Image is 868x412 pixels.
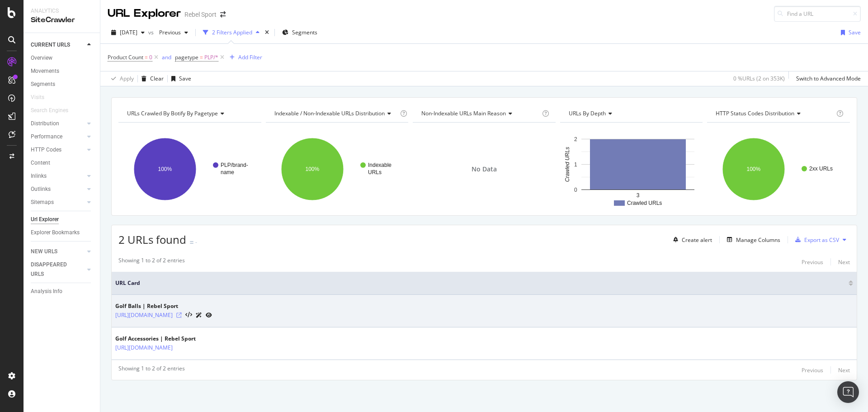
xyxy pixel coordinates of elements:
a: Outlinks [31,185,85,194]
button: Create alert [670,232,712,247]
button: Manage Columns [723,234,780,245]
svg: A chart. [118,130,260,208]
h4: URLs by Depth [567,106,695,121]
a: Segments [31,80,94,89]
a: Sitemaps [31,198,85,207]
svg: A chart. [266,130,407,208]
div: Next [838,258,850,266]
div: Search Engines [31,106,68,115]
button: Save [837,25,861,40]
div: Explorer Bookmarks [31,228,80,237]
a: Content [31,158,94,168]
span: Non-Indexable URLs Main Reason [421,109,506,117]
div: Content [31,158,50,168]
div: 2 Filters Applied [212,28,252,36]
div: times [263,28,271,37]
div: A chart. [707,130,849,208]
input: Find a URL [774,6,861,22]
div: 0 % URLs ( 2 on 353K ) [733,75,785,82]
a: [URL][DOMAIN_NAME] [115,311,173,320]
a: URL Inspection [206,310,212,320]
div: and [162,53,171,61]
div: Export as CSV [804,236,839,244]
button: Previous [802,256,823,267]
text: name [221,169,234,175]
a: Visit Online Page [176,313,182,318]
div: Open Intercom Messenger [837,381,859,403]
div: Create alert [682,236,712,244]
a: CURRENT URLS [31,40,85,50]
span: 0 [149,51,152,64]
div: Save [849,28,861,36]
a: Inlinks [31,171,85,181]
div: Apply [120,75,134,82]
span: vs [148,28,156,36]
div: Save [179,75,191,82]
div: Clear [150,75,164,82]
text: 0 [574,187,577,193]
button: Next [838,256,850,267]
div: SiteCrawler [31,15,93,25]
div: Url Explorer [31,215,59,224]
div: Analysis Info [31,287,62,296]
div: Golf Accessories | Rebel Sport [115,335,212,343]
text: 2xx URLs [809,166,833,172]
text: Crawled URLs [564,147,570,182]
span: No Data [472,165,497,174]
button: Next [838,365,850,375]
div: DISAPPEARED URLS [31,260,76,279]
button: Segments [278,25,321,40]
a: HTTP Codes [31,145,85,155]
img: Equal [190,241,193,244]
div: Switch to Advanced Mode [796,75,861,82]
div: Sitemaps [31,198,54,207]
text: 3 [636,192,639,199]
h4: Indexable / Non-Indexable URLs Distribution [273,106,398,121]
button: Add Filter [226,52,262,63]
text: 100% [747,166,761,172]
div: Overview [31,53,52,63]
div: Add Filter [238,53,262,61]
text: Indexable [368,162,392,168]
span: Product Count [108,53,143,61]
div: Rebel Sport [184,10,217,19]
span: URL Card [115,279,846,287]
a: Overview [31,53,94,63]
button: Export as CSV [792,232,839,247]
div: Previous [802,258,823,266]
text: Crawled URLs [627,200,662,206]
span: Segments [292,28,317,36]
text: 100% [158,166,172,172]
h4: Non-Indexable URLs Main Reason [420,106,540,121]
div: Previous [802,366,823,374]
h4: URLs Crawled By Botify By pagetype [125,106,253,121]
div: Next [838,366,850,374]
button: Clear [138,71,164,86]
text: 1 [574,161,577,168]
span: URLs Crawled By Botify By pagetype [127,109,218,117]
div: Performance [31,132,62,142]
text: PLP/brand- [221,162,248,168]
div: Golf Balls | Rebel Sport [115,302,212,310]
div: HTTP Codes [31,145,61,155]
a: DISAPPEARED URLS [31,260,85,279]
div: CURRENT URLS [31,40,70,50]
text: 2 [574,136,577,142]
a: Url Explorer [31,215,94,224]
button: [DATE] [108,25,148,40]
button: Save [168,71,191,86]
a: AI Url Details [196,310,202,320]
button: Previous [156,25,192,40]
div: Distribution [31,119,59,128]
span: HTTP Status Codes Distribution [716,109,794,117]
svg: A chart. [560,130,702,208]
span: = [200,53,203,61]
text: 100% [305,166,319,172]
div: Manage Columns [736,236,780,244]
text: URLs [368,169,382,175]
a: Movements [31,66,94,76]
span: Previous [156,28,181,36]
